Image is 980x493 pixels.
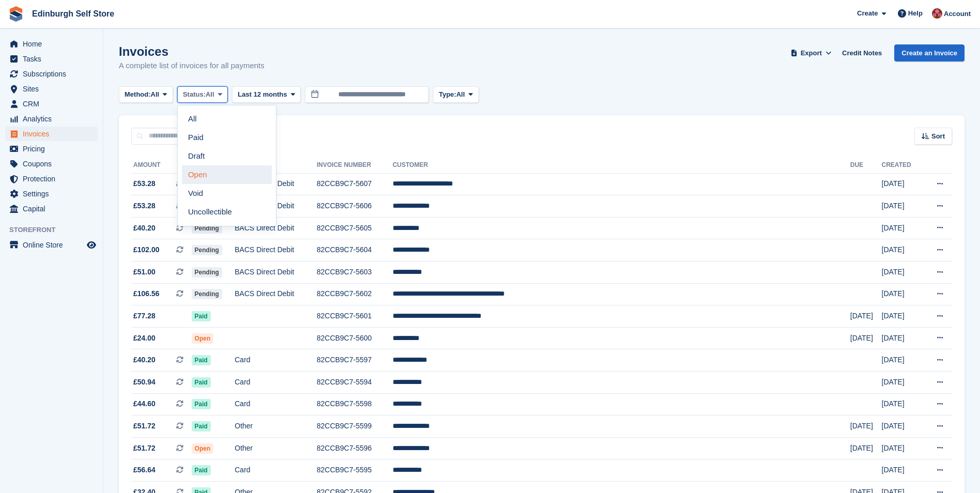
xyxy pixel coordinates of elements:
[235,349,317,372] td: Card
[133,443,155,454] span: £51.72
[882,173,923,195] td: [DATE]
[5,172,98,186] a: menu
[882,157,923,174] th: Created
[182,110,272,128] a: All
[801,48,822,58] span: Export
[9,225,103,235] span: Storefront
[133,398,155,409] span: £44.60
[5,202,98,216] a: menu
[192,399,211,409] span: Paid
[5,187,98,201] a: menu
[182,203,272,221] a: Uncollectible
[944,9,971,19] span: Account
[5,67,98,81] a: menu
[882,217,923,239] td: [DATE]
[182,128,272,147] a: Paid
[235,217,317,239] td: BACS Direct Debit
[235,393,317,415] td: Card
[119,44,265,58] h1: Invoices
[177,86,228,103] button: Status: All
[182,165,272,184] a: Open
[235,239,317,261] td: BACS Direct Debit
[192,465,211,475] span: Paid
[788,44,834,61] button: Export
[317,261,393,284] td: 82CCB9C7-5603
[23,127,85,141] span: Invoices
[119,86,173,103] button: Method: All
[850,327,882,349] td: [DATE]
[192,333,214,344] span: Open
[206,89,214,100] span: All
[192,223,222,234] span: Pending
[882,415,923,438] td: [DATE]
[5,82,98,96] a: menu
[850,415,882,438] td: [DATE]
[238,89,287,100] span: Last 12 months
[133,201,155,211] span: £53.28
[133,377,155,388] span: £50.94
[151,89,160,100] span: All
[192,311,211,321] span: Paid
[23,112,85,126] span: Analytics
[317,372,393,394] td: 82CCB9C7-5594
[133,311,155,321] span: £77.28
[317,217,393,239] td: 82CCB9C7-5605
[317,393,393,415] td: 82CCB9C7-5598
[882,239,923,261] td: [DATE]
[5,238,98,252] a: menu
[119,60,265,72] p: A complete list of invoices for all payments
[235,415,317,438] td: Other
[133,244,160,255] span: £102.00
[850,157,882,174] th: Due
[317,327,393,349] td: 82CCB9C7-5600
[8,6,24,22] img: stora-icon-8386f47178a22dfd0bd8f6a31ec36ba5ce8667c1dd55bd0f319d3a0aa187defe.svg
[192,245,222,255] span: Pending
[5,37,98,51] a: menu
[393,157,850,174] th: Customer
[192,267,222,278] span: Pending
[182,184,272,203] a: Void
[317,173,393,195] td: 82CCB9C7-5607
[850,305,882,328] td: [DATE]
[317,305,393,328] td: 82CCB9C7-5601
[235,459,317,482] td: Card
[192,443,214,454] span: Open
[232,86,301,103] button: Last 12 months
[317,157,393,174] th: Invoice Number
[23,37,85,51] span: Home
[235,261,317,284] td: BACS Direct Debit
[23,238,85,252] span: Online Store
[235,283,317,305] td: BACS Direct Debit
[23,187,85,201] span: Settings
[23,97,85,111] span: CRM
[882,195,923,218] td: [DATE]
[850,437,882,459] td: [DATE]
[192,377,211,388] span: Paid
[133,421,155,432] span: £51.72
[5,127,98,141] a: menu
[131,157,192,174] th: Amount
[317,459,393,482] td: 82CCB9C7-5595
[23,202,85,216] span: Capital
[882,372,923,394] td: [DATE]
[23,82,85,96] span: Sites
[439,89,456,100] span: Type:
[28,5,118,22] a: Edinburgh Self Store
[133,333,155,344] span: £24.00
[882,283,923,305] td: [DATE]
[317,349,393,372] td: 82CCB9C7-5597
[894,44,965,61] a: Create an Invoice
[133,355,155,365] span: £40.20
[838,44,886,61] a: Credit Notes
[317,437,393,459] td: 82CCB9C7-5596
[882,305,923,328] td: [DATE]
[133,465,155,475] span: £56.64
[23,142,85,156] span: Pricing
[317,283,393,305] td: 82CCB9C7-5602
[125,89,151,100] span: Method:
[317,239,393,261] td: 82CCB9C7-5604
[192,289,222,299] span: Pending
[133,288,160,299] span: £106.56
[182,147,272,165] a: Draft
[23,52,85,66] span: Tasks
